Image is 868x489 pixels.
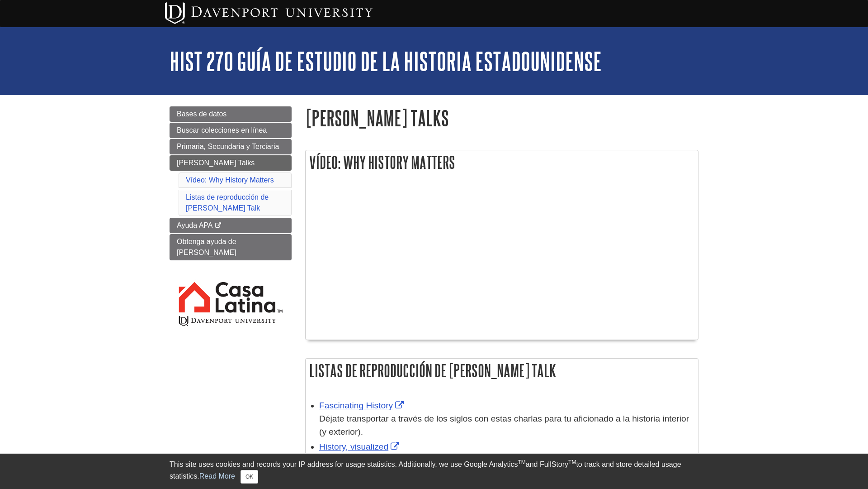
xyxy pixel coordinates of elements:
h2: Vídeo: Why History Matters [306,150,698,174]
a: Vídeo: Why History Matters [186,176,274,184]
sup: TM [568,459,576,465]
a: Buscar colecciones en línea [170,123,292,138]
div: Guide Page Menu [170,106,292,343]
span: Ayuda APA [177,221,212,229]
span: Buscar colecciones en línea [177,126,267,134]
sup: TM [518,459,525,465]
h1: [PERSON_NAME] Talks [305,106,698,129]
span: Obtenga ayuda de [PERSON_NAME] [177,238,236,256]
div: Déjate transportar a través de los siglos con estas charlas para tu aficionado a la historia inte... [319,412,693,439]
span: Bases de datos [177,110,226,118]
h2: Listas de reproducción de [PERSON_NAME] Talk [306,359,698,383]
span: Primaria, Secundaria y Terciaria [177,143,279,150]
a: Bases de datos [170,106,292,122]
a: Link opens in new window [319,401,406,410]
img: Davenport University [165,2,373,24]
span: [PERSON_NAME] Talks [177,159,255,167]
a: Ayuda APA [170,218,292,233]
a: Obtenga ayuda de [PERSON_NAME] [170,234,292,260]
a: [PERSON_NAME] Talks [170,155,292,171]
a: Read More [199,472,235,480]
i: This link opens in a new window [214,223,222,229]
a: Link opens in new window [319,442,401,451]
a: Primaria, Secundaria y Terciaria [170,139,292,154]
div: This site uses cookies and records your IP address for usage statistics. Additionally, we use Goo... [170,459,698,484]
button: Close [241,470,258,484]
iframe: YouTube video player [310,189,563,331]
a: HIST 270 Guía de estudio de la historia estadounidense [170,47,602,75]
a: Listas de reproducción de [PERSON_NAME] Talk [186,193,269,212]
